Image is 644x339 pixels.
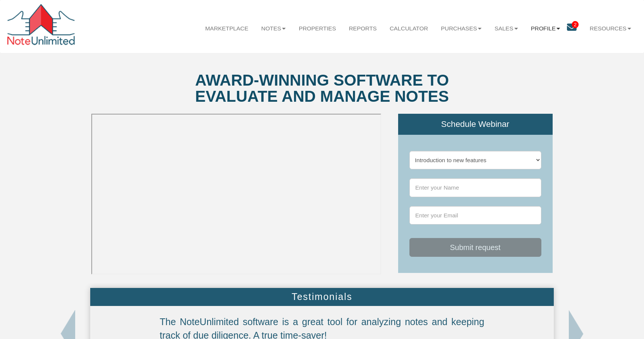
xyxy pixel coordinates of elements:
[488,18,524,38] a: Sales
[199,18,255,38] a: Marketplace
[409,238,541,257] button: Submit request
[193,72,451,104] div: Award-winning software to evaluate and manage notes
[409,178,541,197] input: Enter your Name
[383,18,434,38] a: Calculator
[524,18,567,38] a: Profile
[572,21,579,28] span: 2
[583,18,637,38] a: Resources
[567,18,583,39] a: 2
[435,18,488,38] a: Purchases
[292,18,342,38] a: Properties
[90,288,554,306] div: Testimonials
[398,114,553,135] div: Schedule Webinar
[409,206,541,225] input: Enter your Email
[255,18,292,38] a: Notes
[342,18,383,38] a: Reports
